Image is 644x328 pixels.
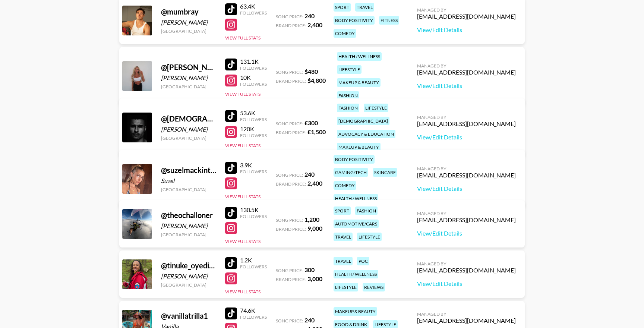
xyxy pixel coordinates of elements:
[337,130,395,138] div: advocacy & education
[276,23,306,28] span: Brand Price:
[417,82,516,89] a: View/Edit Details
[417,120,516,127] div: [EMAIL_ADDRESS][DOMAIN_NAME]
[417,63,516,69] div: Managed By
[304,171,315,178] strong: 240
[276,69,303,75] span: Song Price:
[355,3,374,12] div: travel
[161,187,216,192] div: [GEOGRAPHIC_DATA]
[355,206,378,215] div: fashion
[276,130,306,135] span: Brand Price:
[240,10,267,16] div: Followers
[334,233,353,241] div: travel
[240,214,267,219] div: Followers
[225,239,261,244] button: View Full Stats
[307,128,326,135] strong: £ 1,500
[357,233,382,241] div: lifestyle
[417,185,516,192] a: View/Edit Details
[334,283,358,291] div: lifestyle
[161,63,216,72] div: @ [PERSON_NAME]
[276,121,303,126] span: Song Price:
[417,280,516,287] a: View/Edit Details
[240,81,267,87] div: Followers
[161,135,216,141] div: [GEOGRAPHIC_DATA]
[161,177,216,184] div: Suzel
[276,78,306,84] span: Brand Price:
[161,282,216,288] div: [GEOGRAPHIC_DATA]
[304,68,318,75] strong: $ 480
[337,117,389,125] div: [DEMOGRAPHIC_DATA]
[417,133,516,141] a: View/Edit Details
[307,77,326,84] strong: $ 4,800
[334,270,378,278] div: health / wellness
[161,165,216,175] div: @ suzelmackintosh
[240,307,267,314] div: 74.6K
[364,104,388,112] div: lifestyle
[334,307,377,316] div: makeup & beauty
[334,168,368,177] div: gaming/tech
[417,69,516,76] div: [EMAIL_ADDRESS][DOMAIN_NAME]
[240,117,267,122] div: Followers
[161,74,216,82] div: [PERSON_NAME]
[337,104,359,112] div: fashion
[276,172,303,178] span: Song Price:
[161,222,216,230] div: [PERSON_NAME]
[357,257,369,265] div: poc
[337,91,359,100] div: fashion
[225,194,261,199] button: View Full Stats
[307,225,322,232] strong: 9,000
[417,26,516,34] a: View/Edit Details
[240,314,267,320] div: Followers
[276,318,303,324] span: Song Price:
[276,268,303,273] span: Song Price:
[240,3,267,10] div: 63.4K
[337,65,362,74] div: lifestyle
[334,194,378,203] div: health / wellness
[240,206,267,214] div: 130.5K
[225,35,261,41] button: View Full Stats
[161,211,216,220] div: @ theochalloner
[240,169,267,174] div: Followers
[304,216,319,223] strong: 1,200
[225,143,261,148] button: View Full Stats
[240,256,267,264] div: 1.2K
[307,180,322,187] strong: 2,400
[337,143,381,151] div: makeup & beauty
[276,277,306,282] span: Brand Price:
[240,74,267,81] div: 10K
[304,12,315,19] strong: 240
[276,181,306,187] span: Brand Price:
[337,52,382,61] div: health / wellness
[276,226,306,232] span: Brand Price:
[240,109,267,117] div: 53.6K
[363,283,385,291] div: reviews
[417,114,516,120] div: Managed By
[161,84,216,89] div: [GEOGRAPHIC_DATA]
[240,133,267,138] div: Followers
[334,181,356,190] div: comedy
[334,155,375,164] div: body positivity
[337,78,381,87] div: makeup & beauty
[240,125,267,133] div: 120K
[161,19,216,26] div: [PERSON_NAME]
[417,311,516,317] div: Managed By
[304,266,315,273] strong: 300
[417,230,516,237] a: View/Edit Details
[417,13,516,20] div: [EMAIL_ADDRESS][DOMAIN_NAME]
[161,261,216,270] div: @ tinuke_oyediran
[161,114,216,123] div: @ [DEMOGRAPHIC_DATA]
[225,289,261,294] button: View Full Stats
[304,119,318,126] strong: £ 300
[161,232,216,237] div: [GEOGRAPHIC_DATA]
[417,266,516,274] div: [EMAIL_ADDRESS][DOMAIN_NAME]
[276,217,303,223] span: Song Price:
[334,220,379,228] div: automotive/cars
[161,28,216,34] div: [GEOGRAPHIC_DATA]
[161,126,216,133] div: [PERSON_NAME]
[307,21,322,28] strong: 2,400
[240,58,267,65] div: 131.1K
[379,16,399,25] div: fitness
[417,317,516,324] div: [EMAIL_ADDRESS][DOMAIN_NAME]
[276,14,303,19] span: Song Price:
[334,29,356,38] div: comedy
[417,7,516,13] div: Managed By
